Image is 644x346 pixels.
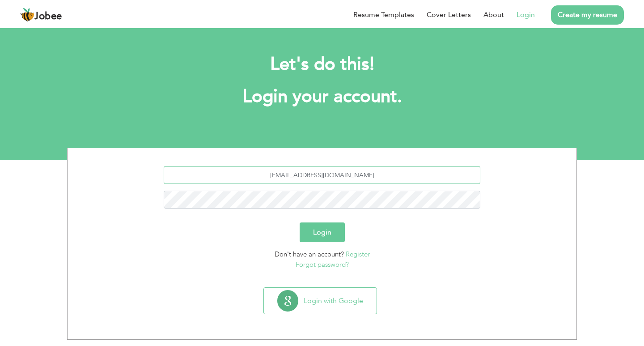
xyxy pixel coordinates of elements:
img: jobee.io [20,8,34,22]
a: Resume Templates [353,9,414,20]
span: Don't have an account? [275,250,344,259]
span: Jobee [34,12,62,21]
a: Cover Letters [427,9,471,20]
a: Register [346,250,370,259]
button: Login with Google [264,288,377,314]
a: Create my resume [551,5,624,25]
h1: Login your account. [80,85,563,108]
a: Jobee [20,8,62,22]
button: Login [300,222,345,242]
a: About [483,9,504,20]
a: Forgot password? [296,260,349,269]
input: Email [164,166,481,184]
h2: Let's do this! [80,53,563,76]
a: Login [517,9,535,20]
